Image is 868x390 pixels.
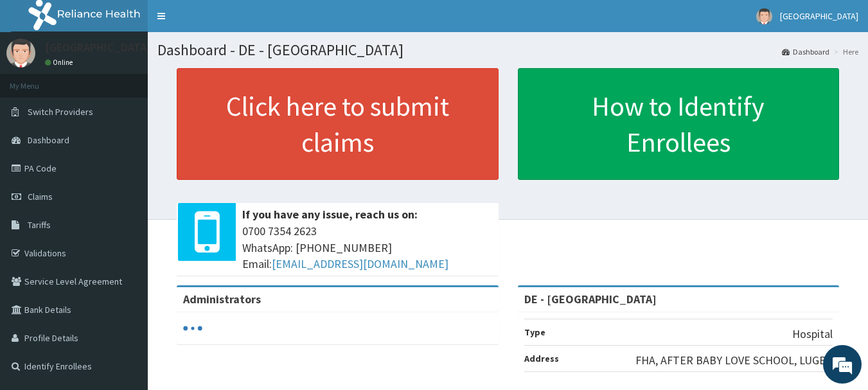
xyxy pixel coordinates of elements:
span: 0700 7354 2623 WhatsApp: [PHONE_NUMBER] Email: [242,223,492,272]
p: Hospital [792,326,833,342]
p: FHA, AFTER BABY LOVE SCHOOL, LUGBE [635,352,833,369]
a: How to Identify Enrollees [518,68,840,180]
span: Dashboard [28,134,69,146]
b: If you have any issue, reach us on: [242,207,418,222]
b: Administrators [183,292,261,306]
a: Dashboard [782,46,829,57]
b: Type [524,326,545,338]
svg: audio-loading [183,319,202,338]
span: Tariffs [28,219,51,231]
b: Address [524,353,559,364]
img: User Image [756,8,772,24]
span: Claims [28,191,53,202]
h1: Dashboard - DE - [GEOGRAPHIC_DATA] [157,42,858,58]
li: Here [831,46,858,57]
p: [GEOGRAPHIC_DATA] [45,42,151,53]
span: [GEOGRAPHIC_DATA] [780,10,858,22]
a: Click here to submit claims [177,68,499,180]
strong: DE - [GEOGRAPHIC_DATA] [524,292,657,306]
a: [EMAIL_ADDRESS][DOMAIN_NAME] [272,256,448,271]
a: Online [45,58,76,67]
span: Switch Providers [28,106,93,118]
img: User Image [6,39,35,67]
